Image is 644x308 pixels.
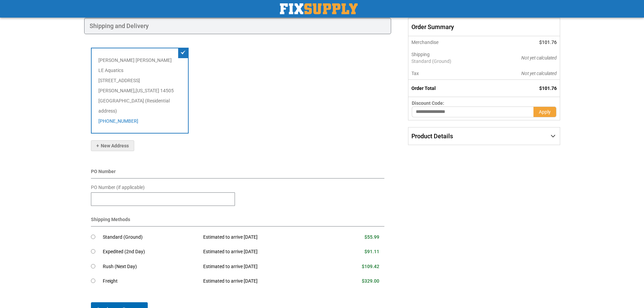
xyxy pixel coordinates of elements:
span: $329.00 [362,278,379,284]
span: Order Summary [408,18,560,36]
td: Rush (Next Day) [103,259,198,274]
span: $101.76 [539,40,557,45]
span: Not yet calculated [521,71,557,76]
td: Standard (Ground) [103,230,198,245]
div: Shipping and Delivery [84,18,391,34]
span: Discount Code: [412,100,444,106]
span: New Address [96,143,129,148]
span: $101.76 [539,86,557,91]
button: New Address [91,140,134,151]
div: PO Number [91,168,385,179]
span: $109.42 [362,264,379,269]
a: [PHONE_NUMBER] [98,118,138,124]
th: Tax [408,67,488,80]
span: Not yet calculated [521,55,557,61]
span: [US_STATE] [136,88,159,93]
td: Estimated to arrive [DATE] [198,274,329,289]
td: Estimated to arrive [DATE] [198,244,329,259]
div: [PERSON_NAME] [PERSON_NAME] LE Aquatics [STREET_ADDRESS] [PERSON_NAME] , 14505 [GEOGRAPHIC_DATA] ... [91,48,189,134]
span: Product Details [411,133,453,140]
strong: Order Total [411,86,436,91]
span: $55.99 [364,234,379,240]
span: PO Number (if applicable) [91,185,145,190]
td: Expedited (2nd Day) [103,244,198,259]
td: Estimated to arrive [DATE] [198,259,329,274]
a: store logo [280,3,358,14]
span: $91.11 [364,249,379,254]
td: Freight [103,274,198,289]
img: Fix Industrial Supply [280,3,358,14]
td: Estimated to arrive [DATE] [198,230,329,245]
div: Shipping Methods [91,216,385,227]
span: Shipping [411,52,430,57]
span: Standard (Ground) [411,58,484,65]
th: Merchandise [408,36,488,48]
span: Apply [539,109,551,115]
button: Apply [533,106,556,117]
